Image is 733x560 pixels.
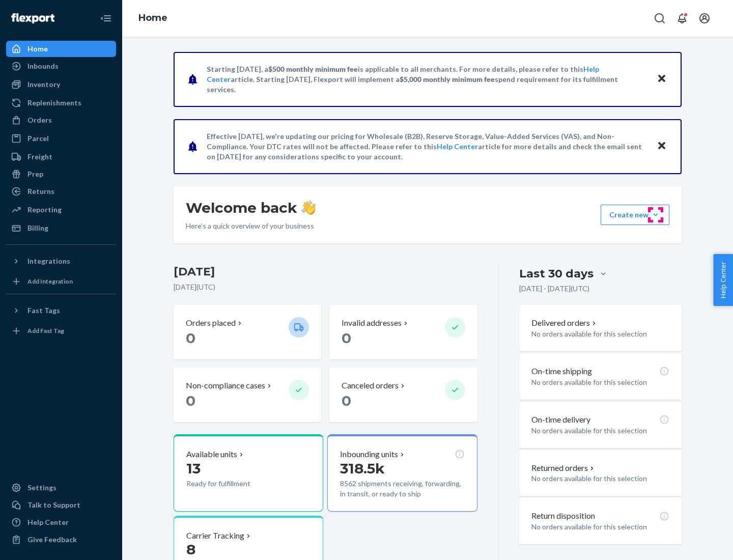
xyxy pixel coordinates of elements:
[340,449,398,460] p: Inbounding units
[186,392,195,409] span: 0
[6,253,116,269] button: Integrations
[27,326,64,335] div: Add Fast Tag
[531,426,669,436] p: No orders available for this selection
[27,205,62,215] div: Reporting
[27,535,77,545] div: Give Feedback
[27,305,60,316] div: Fast Tags
[268,65,358,73] span: $500 monthly minimum fee
[6,112,116,128] a: Orders
[6,273,116,290] a: Add Integration
[174,368,321,422] button: Non-compliance cases 0
[519,284,589,294] p: [DATE] - [DATE] ( UTC )
[186,541,195,558] span: 8
[531,522,669,532] p: No orders available for this selection
[174,282,477,292] p: [DATE] ( UTC )
[27,152,52,162] div: Freight
[531,462,596,474] button: Returned orders
[6,149,116,165] a: Freight
[6,497,116,513] a: Talk to Support
[27,61,59,71] div: Inbounds
[27,133,49,144] div: Parcel
[174,434,323,512] button: Available units13Ready for fulfillment
[531,366,592,377] p: On-time shipping
[186,479,280,489] p: Ready for fulfillment
[186,199,316,217] h1: Welcome back
[655,72,668,87] button: Close
[327,434,477,512] button: Inbounding units318.5k8562 shipments receiving, forwarding, in transit, or ready to ship
[27,115,52,125] div: Orders
[27,500,80,510] div: Talk to Support
[694,8,715,29] button: Open account menu
[27,186,54,197] div: Returns
[329,368,477,422] button: Canceled orders 0
[6,130,116,147] a: Parcel
[6,514,116,530] a: Help Center
[186,380,265,391] p: Non-compliance cases
[186,530,244,542] p: Carrier Tracking
[6,95,116,111] a: Replenishments
[531,473,669,484] p: No orders available for this selection
[27,483,57,493] div: Settings
[27,517,69,527] div: Help Center
[186,460,201,477] span: 13
[27,169,43,179] div: Prep
[130,4,176,33] ol: breadcrumbs
[531,510,595,522] p: Return disposition
[531,377,669,387] p: No orders available for this selection
[601,205,669,225] button: Create new
[342,329,351,347] span: 0
[186,449,237,460] p: Available units
[27,277,73,286] div: Add Integration
[342,317,402,329] p: Invalid addresses
[186,329,195,347] span: 0
[519,266,594,282] div: Last 30 days
[27,223,48,233] div: Billing
[329,305,477,359] button: Invalid addresses 0
[186,317,236,329] p: Orders placed
[27,79,60,90] div: Inventory
[342,392,351,409] span: 0
[11,13,54,23] img: Flexport logo
[342,380,399,391] p: Canceled orders
[138,12,167,23] a: Home
[186,221,316,231] p: Here’s a quick overview of your business
[6,166,116,182] a: Prep
[437,142,478,151] a: Help Center
[6,58,116,74] a: Inbounds
[174,305,321,359] button: Orders placed 0
[6,323,116,339] a: Add Fast Tag
[672,8,692,29] button: Open notifications
[6,41,116,57] a: Home
[6,220,116,236] a: Billing
[27,98,81,108] div: Replenishments
[340,460,385,477] span: 318.5k
[96,8,116,29] button: Close Navigation
[400,75,495,83] span: $5,000 monthly minimum fee
[531,414,590,426] p: On-time delivery
[6,202,116,218] a: Reporting
[655,139,668,154] button: Close
[6,183,116,200] a: Returns
[340,479,464,499] p: 8562 shipments receiving, forwarding, in transit, or ready to ship
[207,64,647,95] p: Starting [DATE], a is applicable to all merchants. For more details, please refer to this article...
[301,201,316,215] img: hand-wave emoji
[713,254,733,306] button: Help Center
[531,329,669,339] p: No orders available for this selection
[6,302,116,319] button: Fast Tags
[207,131,647,162] p: Effective [DATE], we're updating our pricing for Wholesale (B2B), Reserve Storage, Value-Added Se...
[650,8,670,29] button: Open Search Box
[531,317,598,329] button: Delivered orders
[6,76,116,93] a: Inventory
[6,480,116,496] a: Settings
[174,264,477,280] h3: [DATE]
[27,256,70,266] div: Integrations
[27,44,48,54] div: Home
[6,531,116,548] button: Give Feedback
